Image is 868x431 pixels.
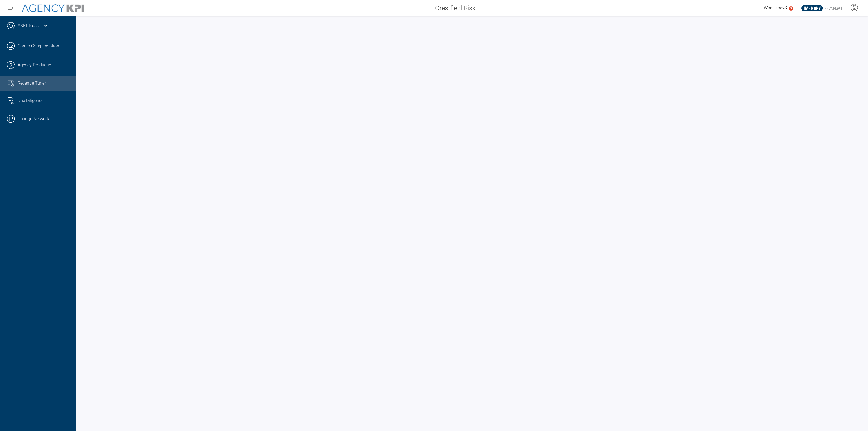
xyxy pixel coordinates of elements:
[18,80,46,87] span: Revenue Tuner
[764,5,787,11] span: What's new?
[789,6,793,11] a: 5
[18,62,54,68] span: Agency Production
[790,7,792,10] text: 5
[435,3,476,13] span: Crestfield Risk
[18,23,39,29] a: AKPI Tools
[18,97,43,104] span: Due Diligence
[22,4,84,12] img: AgencyKPI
